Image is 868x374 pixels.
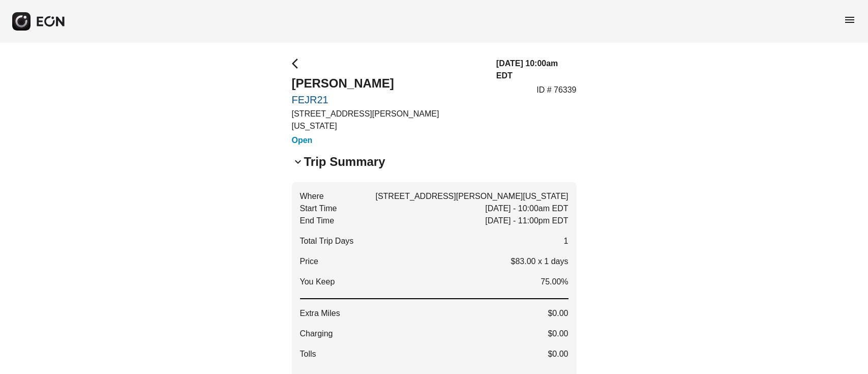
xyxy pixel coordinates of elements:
[292,94,484,106] a: FEJR21
[564,235,568,247] span: 1
[511,255,568,268] p: $83.00 x 1 days
[292,108,484,132] p: [STREET_ADDRESS][PERSON_NAME][US_STATE]
[292,57,304,70] span: arrow_back_ios
[292,156,304,168] span: keyboard_arrow_down
[300,307,340,320] span: Extra Miles
[844,14,856,26] span: menu
[304,154,385,170] h2: Trip Summary
[548,307,568,320] span: $0.00
[300,348,316,360] span: Tolls
[485,203,568,215] span: [DATE] - 10:00am EDT
[300,276,335,288] span: You Keep
[292,134,484,147] h3: Open
[536,84,576,96] p: ID # 76339
[300,255,318,268] p: Price
[300,215,335,227] span: End Time
[485,215,568,227] span: [DATE] - 11:00pm EDT
[292,75,484,92] h2: [PERSON_NAME]
[541,276,568,288] span: 75.00%
[375,190,568,203] span: [STREET_ADDRESS][PERSON_NAME][US_STATE]
[300,203,337,215] span: Start Time
[300,235,354,247] span: Total Trip Days
[496,57,577,82] h3: [DATE] 10:00am EDT
[300,328,333,340] span: Charging
[548,348,568,360] span: $0.00
[548,328,568,340] span: $0.00
[300,190,324,203] span: Where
